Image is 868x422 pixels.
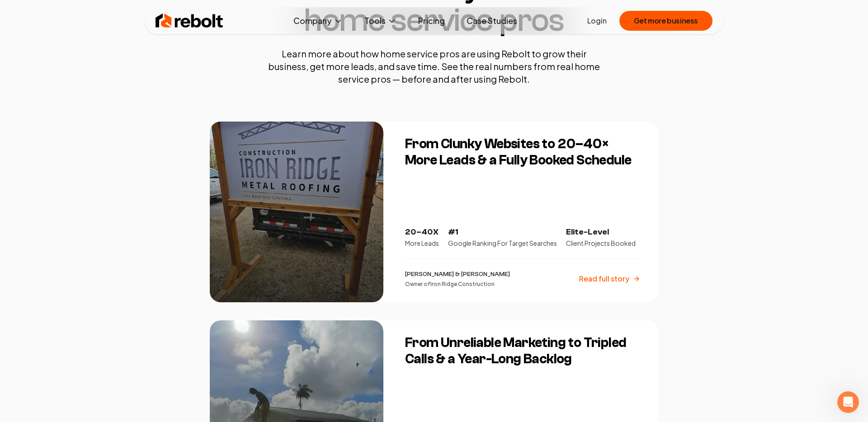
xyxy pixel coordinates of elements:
button: Tools [357,12,404,30]
button: Company [286,12,350,30]
p: Google Ranking For Target Searches [448,239,557,248]
button: Get more business [619,11,712,31]
h3: From Unreliable Marketing to Tripled Calls & a Year-Long Backlog [405,335,640,367]
p: 20–40X [405,226,439,239]
p: Elite-Level [566,226,636,239]
a: Login [587,15,607,26]
p: [PERSON_NAME] & [PERSON_NAME] [405,270,510,279]
p: #1 [448,226,557,239]
a: Pricing [411,12,452,30]
img: Rebolt Logo [156,12,223,30]
p: Client Projects Booked [566,239,636,248]
p: More Leads [405,239,439,248]
p: Owner of Iron Ridge Construction [405,281,510,288]
p: Learn more about how home service pros are using Rebolt to grow their business, get more leads, a... [262,47,606,85]
h3: From Clunky Websites to 20–40× More Leads & a Fully Booked Schedule [405,136,640,169]
a: Case Studies [459,12,524,30]
a: From Clunky Websites to 20–40× More Leads & a Fully Booked ScheduleFrom Clunky Websites to 20–40×... [210,122,658,302]
p: Read full story [579,273,629,284]
iframe: Intercom live chat [837,391,859,413]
